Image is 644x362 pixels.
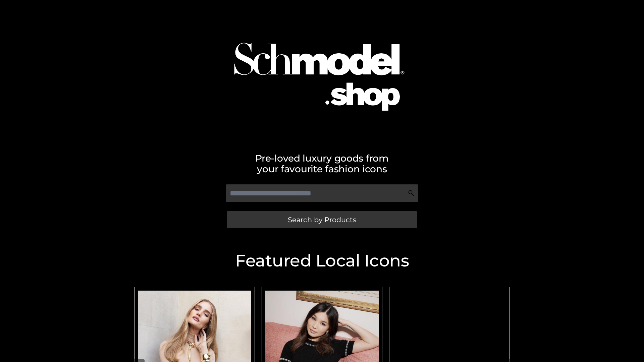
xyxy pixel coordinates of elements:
[408,190,415,196] img: Search Icon
[131,252,513,269] h2: Featured Local Icons​
[131,153,513,174] h2: Pre-loved luxury goods from your favourite fashion icons
[227,211,417,228] a: Search by Products
[288,216,356,223] span: Search by Products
